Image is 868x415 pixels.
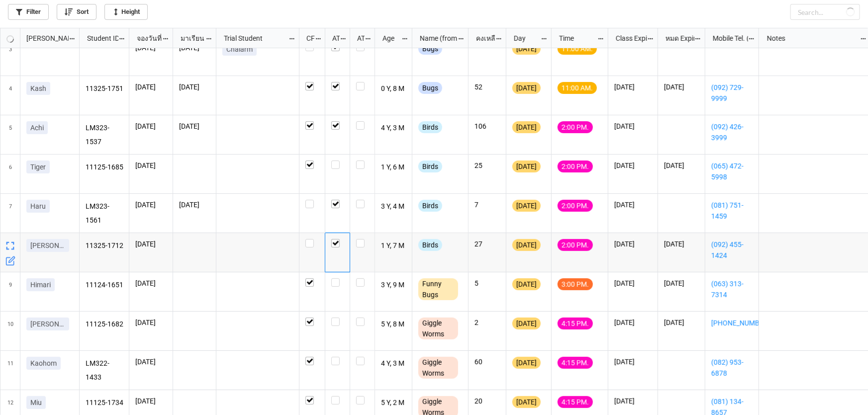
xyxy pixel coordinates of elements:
[558,357,593,369] div: 4:15 PM.
[86,318,123,332] p: 11125-1682
[614,396,652,406] p: [DATE]
[135,239,167,249] p: [DATE]
[418,357,458,379] div: Giggle Worms
[475,357,500,367] p: 60
[86,239,123,253] p: 11325-1712
[418,200,442,212] div: Birds
[30,162,46,172] p: Tiger
[711,318,753,329] a: [PHONE_NUMBER]
[418,318,458,339] div: Giggle Worms
[179,82,210,92] p: [DATE]
[508,33,541,44] div: Day
[614,82,652,92] p: [DATE]
[711,161,753,182] a: (065) 472-5998
[381,161,406,174] p: 1 Y, 6 M
[135,396,167,406] p: [DATE]
[8,4,49,20] a: Filter
[175,33,206,44] div: มาเรียน
[381,82,406,96] p: 0 Y, 8 M
[558,121,593,133] div: 2:00 PM.
[30,123,44,133] p: Achi
[179,200,210,210] p: [DATE]
[512,200,541,212] div: [DATE]
[558,82,597,94] div: 11:00 AM.
[614,239,652,249] p: [DATE]
[9,76,12,115] span: 4
[660,33,694,44] div: หมด Expired date (from [PERSON_NAME] Name)
[790,4,860,20] input: Search...
[30,83,46,93] p: Kash
[614,318,652,328] p: [DATE]
[0,28,80,48] div: grid
[30,201,46,211] p: Haru
[381,278,406,292] p: 3 Y, 9 M
[664,82,699,92] p: [DATE]
[135,278,167,288] p: [DATE]
[9,155,12,193] span: 6
[711,239,753,261] a: (092) 455-1424
[30,319,65,329] p: [PERSON_NAME]
[512,318,541,330] div: [DATE]
[418,278,458,300] div: Funny Bugs
[761,33,861,44] div: Notes
[553,33,597,44] div: Time
[512,357,541,369] div: [DATE]
[512,239,541,251] div: [DATE]
[707,33,748,44] div: Mobile Tel. (from Nick Name)
[558,239,593,251] div: 2:00 PM.
[418,239,442,251] div: Birds
[226,44,253,54] p: Chalarm
[57,4,96,20] a: Sort
[614,161,652,170] p: [DATE]
[30,398,42,408] p: Miu
[558,318,593,330] div: 4:15 PM.
[614,357,652,367] p: [DATE]
[86,200,123,227] p: LM323-1561
[377,33,402,44] div: Age
[475,239,500,249] p: 27
[218,33,288,44] div: Trial Student
[558,278,593,290] div: 3:00 PM.
[30,241,65,250] p: [PERSON_NAME]
[414,33,458,44] div: Name (from Class)
[135,161,167,170] p: [DATE]
[475,161,500,170] p: 25
[86,396,123,410] p: 11125-1734
[135,82,167,92] p: [DATE]
[381,200,406,214] p: 3 Y, 4 M
[512,82,541,94] div: [DATE]
[475,121,500,131] p: 106
[20,33,69,44] div: [PERSON_NAME] Name
[664,161,699,170] p: [DATE]
[381,318,406,332] p: 5 Y, 8 M
[475,396,500,406] p: 20
[664,318,699,328] p: [DATE]
[86,82,123,96] p: 11325-1751
[86,357,123,384] p: LM322-1433
[381,121,406,135] p: 4 Y, 3 M
[558,161,593,172] div: 2:00 PM.
[711,200,753,222] a: (081) 751-1459
[614,200,652,210] p: [DATE]
[135,200,167,210] p: [DATE]
[512,121,541,133] div: [DATE]
[475,278,500,288] p: 5
[711,121,753,143] a: (092) 426-3999
[614,121,652,131] p: [DATE]
[131,33,163,44] div: จองวันที่
[381,239,406,253] p: 1 Y, 7 M
[86,121,123,148] p: LM323-1537
[418,43,442,55] div: Bugs
[558,396,593,408] div: 4:15 PM.
[512,278,541,290] div: [DATE]
[135,357,167,367] p: [DATE]
[512,396,541,408] div: [DATE]
[104,4,148,20] a: Height
[86,161,123,174] p: 11125-1685
[512,161,541,172] div: [DATE]
[135,318,167,328] p: [DATE]
[326,33,340,44] div: ATT
[30,280,51,290] p: Himari
[351,33,365,44] div: ATK
[614,278,652,288] p: [DATE]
